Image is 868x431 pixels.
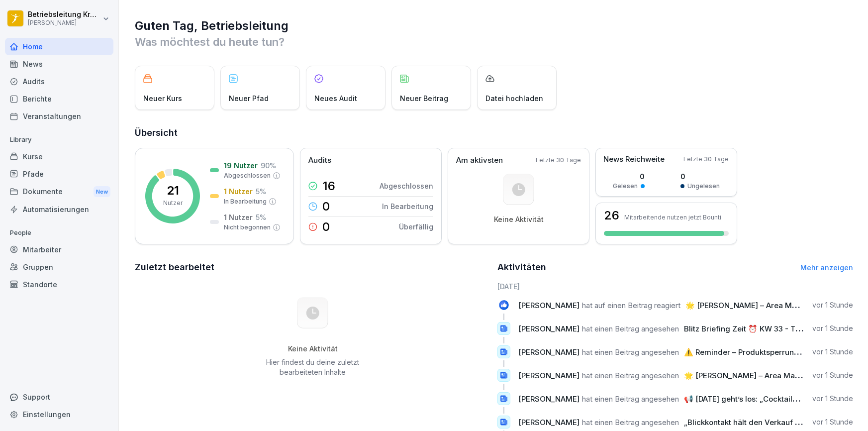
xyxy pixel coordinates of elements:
p: Audits [308,155,331,166]
h3: 26 [604,210,619,221]
span: hat einen Beitrag angesehen [582,418,679,427]
p: Abgeschlossen [224,171,271,180]
p: In Bearbeitung [382,201,433,212]
span: hat einen Beitrag angesehen [582,324,679,333]
p: 0 [613,171,645,182]
a: Mehr anzeigen [800,263,853,272]
p: Abgeschlossen [380,181,433,191]
span: [PERSON_NAME] [518,371,579,380]
div: Dokumente [5,183,113,201]
a: Kurse [5,148,113,165]
p: 1 Nutzer [224,212,253,222]
p: Am aktivsten [456,155,503,166]
p: Hier findest du deine zuletzt bearbeiteten Inhalte [263,357,363,377]
div: Support [5,388,113,406]
span: hat einen Beitrag angesehen [582,371,679,380]
p: Nicht begonnen [224,223,271,232]
a: DokumenteNew [5,183,113,201]
p: People [5,225,113,241]
h1: Guten Tag, Betriebsleitung [135,18,853,34]
p: Neuer Kurs [143,93,182,104]
p: vor 1 Stunde [812,300,853,310]
p: vor 1 Stunde [812,394,853,404]
a: Einstellungen [5,406,113,423]
p: 16 [322,180,335,192]
h6: [DATE] [497,281,853,292]
p: Was möchtest du heute tun? [135,34,853,50]
h2: Zuletzt bearbeitet [135,260,490,274]
p: 21 [167,185,179,197]
p: Datei hochladen [485,93,543,104]
a: Home [5,38,113,55]
p: Neuer Beitrag [400,93,448,104]
p: Gelesen [613,182,638,191]
a: Veranstaltungen [5,108,113,125]
p: 1 Nutzer [224,186,253,197]
p: vor 1 Stunde [812,370,853,380]
span: [PERSON_NAME] [518,347,579,357]
p: 19 Nutzer [224,160,258,171]
span: hat einen Beitrag angesehen [582,394,679,404]
p: vor 1 Stunde [812,323,853,333]
p: In Bearbeitung [224,197,267,206]
p: 90 % [261,160,276,171]
p: Nutzer [163,199,183,208]
a: Mitarbeiter [5,241,113,258]
p: 5 % [256,186,266,197]
p: vor 1 Stunde [812,347,853,357]
p: Ungelesen [687,182,720,191]
span: [PERSON_NAME] [518,324,579,333]
p: Letzte 30 Tage [536,156,581,165]
span: hat auf einen Beitrag reagiert [582,301,680,310]
p: News Reichweite [603,154,665,165]
div: New [94,186,110,198]
a: Berichte [5,90,113,108]
p: [PERSON_NAME] [28,19,100,26]
p: Betriebsleitung Krefeld [28,10,100,19]
h2: Übersicht [135,126,853,140]
a: Automatisierungen [5,201,113,218]
p: 0 [680,171,720,182]
h2: Aktivitäten [497,260,546,274]
p: vor 1 Stunde [812,417,853,427]
p: Keine Aktivität [494,215,544,224]
span: [PERSON_NAME] [518,394,579,404]
a: Gruppen [5,258,113,276]
p: Neues Audit [314,93,357,104]
span: [PERSON_NAME] [518,301,579,310]
p: Library [5,132,113,148]
p: 0 [322,221,330,233]
p: Letzte 30 Tage [683,155,729,164]
p: 5 % [256,212,266,222]
p: 0 [322,201,330,213]
span: hat einen Beitrag angesehen [582,347,679,357]
p: Überfällig [399,221,433,232]
a: Pfade [5,165,113,183]
a: News [5,55,113,73]
p: Mitarbeitende nutzen jetzt Bounti [624,214,721,221]
a: Audits [5,73,113,90]
a: Standorte [5,276,113,293]
span: [PERSON_NAME] [518,418,579,427]
h5: Keine Aktivität [263,344,363,353]
p: Neuer Pfad [229,93,269,104]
